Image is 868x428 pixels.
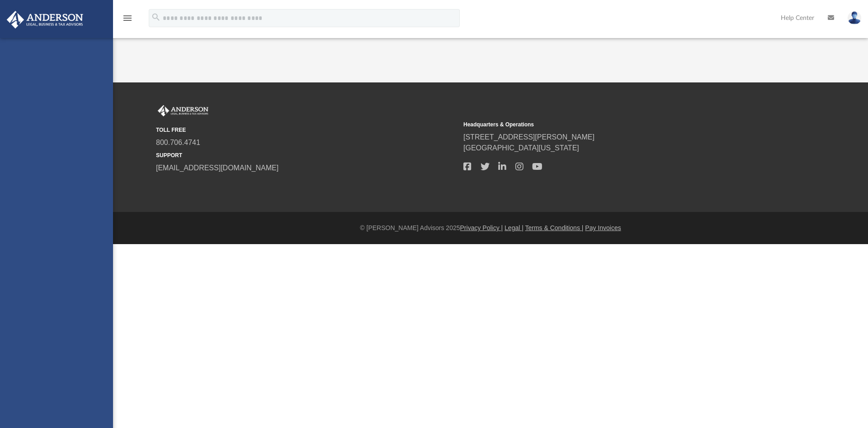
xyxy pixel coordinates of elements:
a: Privacy Policy | [460,224,503,231]
a: [EMAIL_ADDRESS][DOMAIN_NAME] [156,164,278,172]
small: SUPPORT [156,151,457,159]
a: Legal | [505,224,524,231]
img: Anderson Advisors Platinum Portal [156,105,210,117]
img: Anderson Advisors Platinum Portal [4,11,86,29]
small: Headquarters & Operations [463,120,764,129]
i: search [151,12,161,22]
div: © [PERSON_NAME] Advisors 2025 [113,223,868,233]
small: TOLL FREE [156,126,457,134]
a: Terms & Conditions | [525,224,584,231]
a: menu [122,17,133,24]
i: menu [122,13,133,24]
img: User Pic [848,11,861,24]
a: [STREET_ADDRESS][PERSON_NAME] [463,133,594,141]
a: Pay Invoices [585,224,621,231]
a: 800.706.4741 [156,139,200,146]
a: [GEOGRAPHIC_DATA][US_STATE] [463,144,579,152]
